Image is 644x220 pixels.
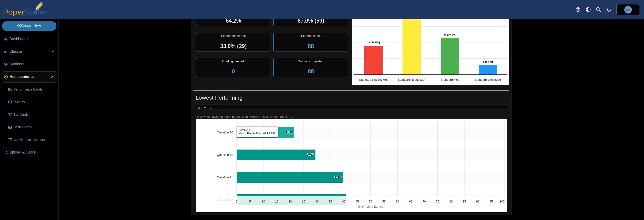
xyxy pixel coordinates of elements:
[624,6,632,14] span: Bo Zhang
[396,200,399,203] text: 60
[2,46,57,57] a: Classes
[2,2,49,16] img: PaperScorer
[316,149,505,160] path: Question 13, 70.5. .
[226,18,241,24] span: 64.2%
[9,49,51,54] span: Classes
[295,127,505,138] path: Question 10, 78.4. .
[2,21,56,31] a: Create New
[275,200,278,203] text: 15
[9,62,55,67] span: Students
[364,46,383,75] path: Standard Not Yet Met, 18. Overall Assessment Performance.
[7,109,57,120] a: Standards
[298,18,324,24] span: 67.0% (59)
[273,33,348,52] div: Student count:
[2,59,57,70] a: Students
[14,100,55,105] span: Rubrics
[369,200,372,203] text: 50
[196,115,507,119] div: Review the lowest performing questions within an assessment (max 20).
[14,125,55,130] span: Scan History
[337,198,345,201] text: 40.9%
[334,176,342,178] text: 39.8%
[14,138,55,142] span: Archived Assessments
[14,87,55,92] span: Performance Bands
[2,13,49,17] a: PaperScorer
[626,8,630,11] span: Bo Zhang
[237,149,316,160] path: Question 13, 29.5%. % of Points Earned.
[14,112,55,117] span: Standards
[346,194,505,205] path: Question 27, 59.1. .
[359,78,388,81] text: Standard Not Yet Met
[436,200,439,203] text: 75
[217,198,233,201] text: Question 27
[286,131,293,134] text: 21.6%
[9,150,55,155] span: Upload & Score
[367,41,380,44] text: 18 (20.5%)
[7,122,57,133] a: Scan History
[604,5,614,15] a: Alerts
[196,58,271,77] div: Grading needed:
[382,200,386,203] text: 55
[355,200,359,203] text: 45
[2,71,57,83] a: Assessments
[237,172,343,183] path: Question 17, 39.8%. % of Points Earned.
[7,84,57,95] a: Performance Bands
[196,105,221,113] a: By Question
[483,60,493,63] text: 6 (6.8%)
[358,205,384,208] text: % of Points Earned
[2,34,57,45] a: Dashboard
[343,172,505,183] path: Question 17, 60.2. .
[289,200,292,203] text: 20
[342,200,345,203] text: 40
[237,194,346,205] path: Question 27, 40.9%. % of Points Earned.
[232,68,235,74] a: 0
[479,65,497,75] path: Standard Exceeded, 6. Overall Assessment Performance.
[441,78,459,81] text: Standard Met
[616,4,640,15] a: Bo Zhang
[449,200,453,203] text: 80
[2,147,57,158] a: Upload & Score
[196,33,271,52] div: Percent mastered:
[476,200,479,203] text: 90
[217,175,233,179] text: Question 17
[315,200,318,203] text: 30
[7,97,57,108] a: Rubrics
[308,43,314,49] a: 88
[475,78,501,81] text: Standard Exceeded
[217,153,233,157] text: Question 13
[7,134,57,146] a: Archived Assessments
[441,38,459,75] path: Standard Met, 23. Overall Assessment Performance.
[10,74,51,79] span: Assessments
[262,200,265,203] text: 10
[308,68,314,74] a: 88
[329,200,332,203] text: 35
[237,127,295,138] path: Question 10, 21.6%. % of Points Earned.
[422,200,426,203] text: 70
[9,36,55,42] span: Dashboard
[196,119,507,212] div: Chart. Highcharts interactive chart.
[273,58,348,77] div: Grading completed:
[220,43,247,49] span: 33.0% (29)
[500,200,505,203] text: 100
[463,200,466,203] text: 85
[490,200,493,203] text: 95
[217,131,233,134] text: Question 10
[402,9,421,75] path: Standard Nearly Met, 41. Overall Assessment Performance.
[302,200,305,203] text: 25
[409,200,412,203] text: 65
[236,200,237,203] text: 0
[196,94,242,102] h1: Lowest Performing
[398,78,425,81] text: Standard Nearly Met
[443,33,456,36] text: 23 (26.1%)
[249,200,251,203] text: 5
[307,153,314,156] text: 29.5%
